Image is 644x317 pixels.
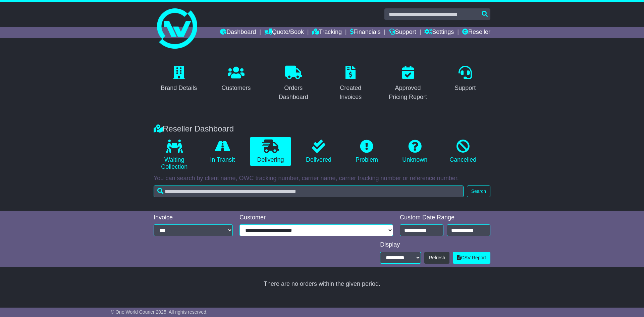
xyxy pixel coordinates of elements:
[150,124,494,134] div: Reseller Dashboard
[161,84,197,93] div: Brand Details
[111,309,208,315] span: © One World Courier 2025. All rights reserved.
[467,186,490,197] button: Search
[424,252,449,264] button: Refresh
[346,137,387,166] a: Problem
[220,27,256,38] a: Dashboard
[154,137,195,173] a: Waiting Collection
[154,280,490,288] div: There are no orders within the given period.
[442,137,484,166] a: Cancelled
[387,84,429,102] div: Approved Pricing Report
[268,63,319,104] a: Orders Dashboard
[154,214,233,221] div: Invoice
[202,137,243,166] a: In Transit
[383,63,433,104] a: Approved Pricing Report
[154,175,490,182] p: You can search by client name, OWC tracking number, carrier name, carrier tracking number or refe...
[264,27,304,38] a: Quote/Book
[272,84,314,102] div: Orders Dashboard
[424,27,454,38] a: Settings
[250,137,291,166] a: Delivering
[239,214,393,221] div: Customer
[298,137,339,166] a: Delivered
[330,84,372,102] div: Created Invoices
[312,27,342,38] a: Tracking
[221,84,251,93] div: Customers
[217,63,255,95] a: Customers
[400,214,490,221] div: Custom Date Range
[325,63,376,104] a: Created Invoices
[462,27,490,38] a: Reseller
[389,27,416,38] a: Support
[453,252,490,264] a: CSV Report
[450,63,480,95] a: Support
[156,63,201,95] a: Brand Details
[380,241,490,249] div: Display
[350,27,381,38] a: Financials
[394,137,435,166] a: Unknown
[454,84,476,93] div: Support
